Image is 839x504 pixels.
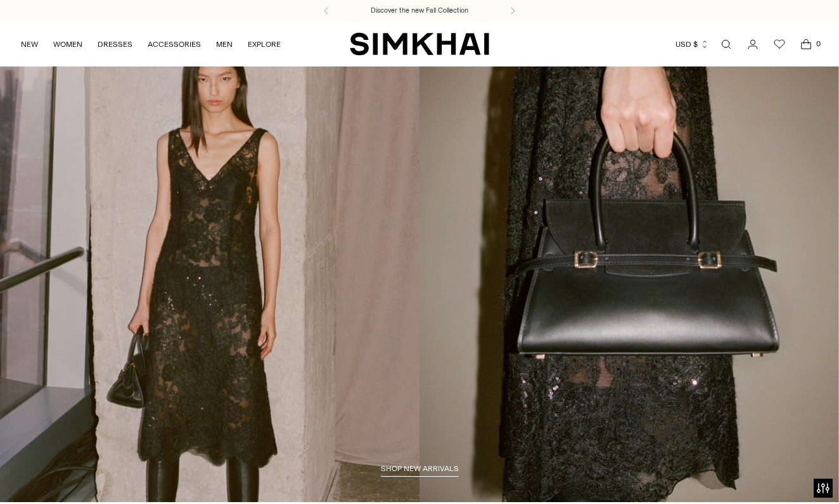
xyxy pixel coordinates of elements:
button: USD $ [676,30,709,58]
a: shop new arrivals [381,464,459,477]
a: NEW [21,30,38,58]
span: 0 [812,38,824,49]
a: DRESSES [98,30,132,58]
a: Discover the new Fall Collection [371,6,468,16]
a: WOMEN [53,30,82,58]
span: shop new arrivals [381,464,459,473]
a: Open cart modal [793,32,819,57]
a: SIMKHAI [350,32,489,56]
a: Go to the account page [740,32,765,57]
a: Wishlist [767,32,792,57]
a: EXPLORE [248,30,281,58]
a: ACCESSORIES [148,30,201,58]
a: Open search modal [714,32,739,57]
a: MEN [216,30,233,58]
